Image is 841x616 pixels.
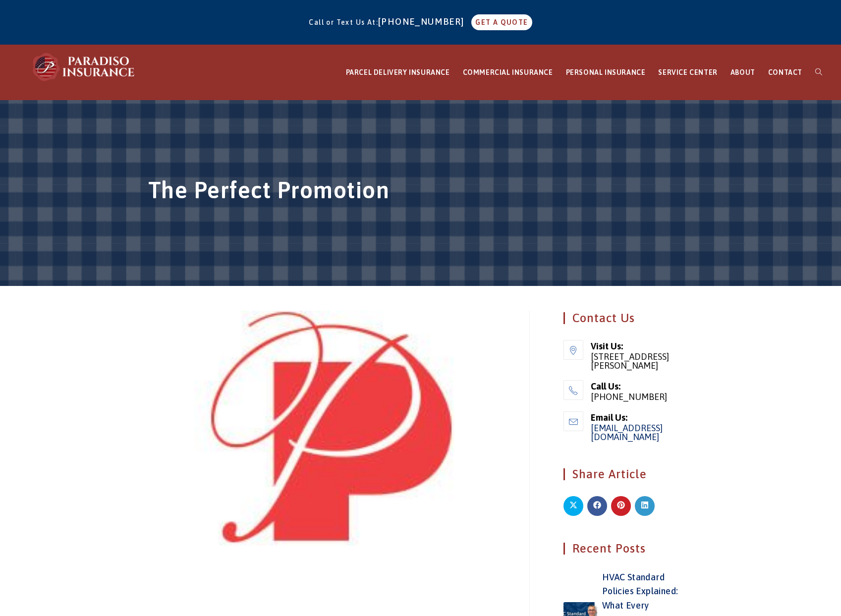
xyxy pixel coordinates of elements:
span: [STREET_ADDRESS][PERSON_NAME] [591,352,692,370]
img: Paradiso Insurance [30,52,139,82]
span: SERVICE CENTER [658,68,717,76]
span: PERSONAL INSURANCE [566,68,646,76]
a: GET A QUOTE [471,14,532,30]
a: SERVICE CENTER [652,45,724,100]
a: PERSONAL INSURANCE [560,45,652,100]
a: Share on Facebook [587,496,607,516]
a: [EMAIL_ADDRESS][DOMAIN_NAME] [591,423,663,442]
a: [PHONE_NUMBER] [378,16,469,27]
a: Share on LinkedIn [635,496,655,516]
span: Call Us: [591,380,692,392]
span: PARCEL DELIVERY INSURANCE [346,68,450,76]
a: Share on Pinterest [611,496,631,516]
a: PARCEL DELIVERY INSURANCE [339,45,456,100]
span: COMMERCIAL INSURANCE [463,68,553,76]
span: ABOUT [730,68,755,76]
h1: The Perfect Promotion [148,174,693,211]
a: ABOUT [724,45,762,100]
h4: Share Article [563,468,692,480]
a: Share on X [563,496,583,516]
span: Visit Us: [591,340,692,352]
span: CONTACT [768,68,802,76]
h4: Contact Us [563,312,692,324]
a: CONTACT [762,45,809,100]
a: COMMERCIAL INSURANCE [456,45,560,100]
span: [PHONE_NUMBER] [591,392,692,401]
span: Call or Text Us At: [309,18,378,26]
h4: Recent Posts [563,543,692,555]
span: Email Us: [591,411,692,424]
